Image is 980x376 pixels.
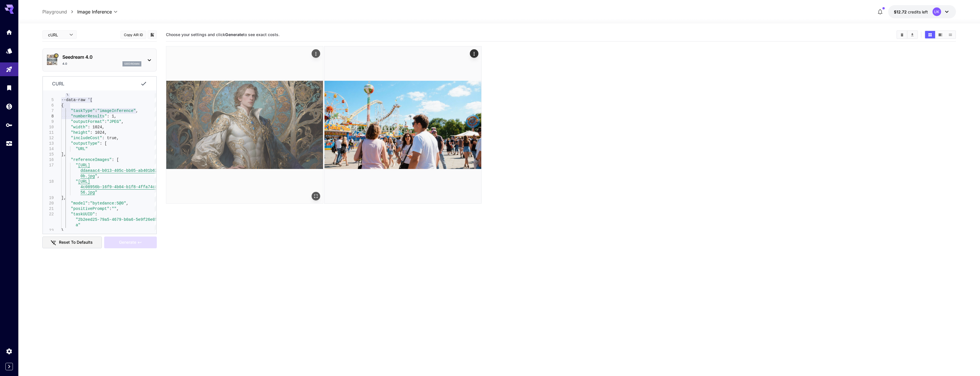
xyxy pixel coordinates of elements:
button: Expand sidebar [5,363,13,370]
span: " [95,190,97,195]
div: UK [933,7,941,16]
span: "URL" [76,147,88,151]
div: Home [6,29,13,36]
span: : 1024, [88,125,104,129]
div: 11 [43,130,54,135]
span: "outputFormat" [71,119,105,124]
span: "height" [71,130,90,135]
span: : 1024, [90,130,107,135]
span: "imageInference" [97,109,136,113]
span: \ [66,92,68,97]
span: : [88,201,90,206]
div: 20 [43,201,54,206]
div: 19 [43,195,54,201]
div: Settings [6,348,13,355]
span: "bytedance:5@0" [90,201,126,206]
span: , [126,201,128,206]
span: Choose your settings and click to see exact costs. [166,32,280,37]
span: "2b2eed25-79a5-4679-b0a6-5e9f26e05d5 [76,217,162,222]
div: Open in fullscreen [312,192,320,200]
p: seedream4 [124,62,140,66]
button: Show media in video view [935,31,945,38]
span: : [95,212,97,216]
div: 22 [43,212,54,217]
span: " [76,163,78,168]
span: --data-raw '[ [61,98,92,102]
div: 17 [43,163,54,168]
span: a" [76,223,80,227]
span: : [109,206,112,211]
span: cURL [48,32,66,38]
span: [URL] [78,179,90,184]
p: Seedream 4.0 [62,54,141,60]
span: , [97,174,100,178]
div: Library [6,84,13,91]
div: 8 [43,114,54,119]
b: Generate [225,32,243,37]
span: } [61,228,64,233]
div: Certified Model – Vetted for best performance and includes a commercial license.Seedream 4.04.0se... [46,51,153,69]
div: $12.721 [894,9,928,15]
div: 16 [43,157,54,163]
span: [URL] [78,163,90,168]
div: 13 [43,141,54,146]
p: 4.0 [62,62,67,66]
button: Download All [907,31,917,38]
div: 10 [43,125,54,130]
span: Image Inference [77,8,112,15]
div: 6 [43,103,54,108]
span: " [95,174,97,178]
span: 0b.jpg [80,174,95,178]
button: Show media in grid view [925,31,935,38]
span: "numberResults" [71,114,107,119]
div: 12 [43,135,54,141]
span: credits left [908,9,928,14]
span: "model" [71,201,88,206]
button: Reset to defaults [42,237,102,248]
img: 2Q== [166,46,323,203]
span: ], [61,152,66,157]
span: " [76,179,78,184]
div: 15 [43,152,54,157]
div: Models [6,47,13,54]
button: Copy AIR ID [120,31,146,39]
span: : [95,109,97,113]
div: API Keys [6,121,13,129]
div: 23 [43,228,54,233]
div: Actions [312,49,320,58]
button: Clear All [897,31,907,38]
div: 9 [43,119,54,125]
span: "taskType" [71,109,95,113]
span: "" [112,206,116,211]
span: : 1, [107,114,117,119]
span: : [ [112,158,119,162]
button: Show media in list view [945,31,955,38]
span: "positivePrompt" [71,206,109,211]
div: Show media in grid viewShow media in video viewShow media in list view [924,30,956,39]
div: 7 [43,108,54,114]
img: Z [324,46,481,203]
span: , [136,109,138,113]
nav: breadcrumb [42,8,77,15]
span: $12.72 [894,9,908,14]
span: { [61,103,64,108]
a: Playground [42,8,67,15]
span: "referenceImages" [71,158,112,162]
button: $12.721UK [888,5,956,18]
div: 21 [43,206,54,212]
div: 14 [43,146,54,152]
span: : [104,119,107,124]
button: Certified Model – Vetted for best performance and includes a commercial license. [54,54,58,58]
span: "includeCost" [71,136,102,140]
span: , [116,206,119,211]
div: 5 [43,97,54,103]
div: Clear AllDownload All [896,30,918,39]
span: 56.jpg [80,190,95,195]
div: Usage [6,140,13,147]
div: 18 [43,179,54,184]
span: "outputType" [71,141,100,146]
span: "JPEG" [107,119,121,124]
span: "taskUUID" [71,212,95,216]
